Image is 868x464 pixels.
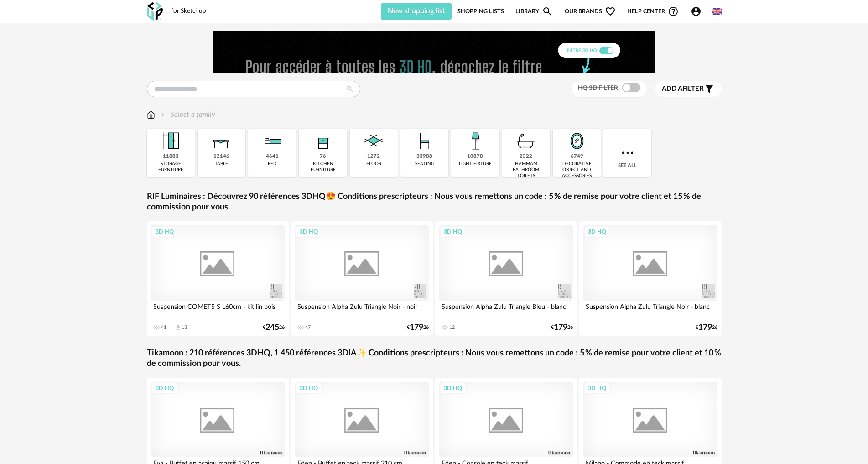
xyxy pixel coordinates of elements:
[305,324,311,331] div: 47
[584,382,610,394] div: 3D HQ
[158,129,183,153] img: Meuble%20de%20rangement.png
[691,6,706,17] span: Account Circle icon
[150,161,192,173] div: storage furniture
[704,83,715,94] span: Filter icon
[161,324,166,331] div: 41
[296,382,322,394] div: 3D HQ
[440,382,466,394] div: 3D HQ
[147,348,722,370] a: Tikamoon : 210 références 3DHQ, 1 450 références 3DIA✨ Conditions prescripteurs : Nous vous remet...
[415,161,434,167] div: seating
[440,226,466,238] div: 3D HQ
[619,145,636,161] img: more.7b13dc1.svg
[698,324,712,331] span: 179
[459,161,492,167] div: light fixture
[579,221,722,336] a: 3D HQ Suspension Alpha Zulu Triangle Noir - blanc €17926
[268,161,277,167] div: bed
[151,382,178,394] div: 3D HQ
[668,6,679,17] span: Help Circle Outline icon
[449,324,455,331] div: 12
[182,324,187,331] div: 13
[296,226,322,238] div: 3D HQ
[213,153,229,160] div: 12146
[605,6,616,17] span: Heart Outline icon
[209,129,234,153] img: Table.png
[439,301,573,319] div: Suspension Alpha Zulu Triangle Bleu - blanc
[388,7,445,15] span: New shopping list
[295,301,429,319] div: Suspension Alpha Zulu Triangle Noir - noir
[505,161,547,179] div: hammam bathroom toilets
[381,3,452,20] button: New shopping list
[171,7,206,16] div: for Sketchup
[542,6,553,17] span: Magnify icon
[691,6,702,17] span: Account Circle icon
[662,84,704,94] span: filter
[578,85,618,91] span: HQ 3D filter
[565,3,616,20] span: Our brands
[147,192,722,213] a: RIF Luminaires : Découvrez 90 références 3DHQ😍 Conditions prescripteurs : Nous vous remettons un ...
[301,161,344,173] div: kitchen furniture
[263,324,285,331] div: € 26
[366,161,381,167] div: floor
[603,129,651,177] div: See all
[712,6,722,16] img: us
[416,153,432,160] div: 33988
[147,221,289,336] a: 3D HQ Suspension COMETS S L60cm - kit lin bois 41 Download icon 13 €24526
[266,153,279,160] div: 4641
[627,6,679,17] span: Help centerHelp Circle Outline icon
[159,109,215,120] div: Select a family
[584,226,610,238] div: 3D HQ
[662,85,682,92] span: Add a
[457,3,504,20] a: Shopping Lists
[554,324,567,331] span: 179
[435,221,577,336] a: 3D HQ Suspension Alpha Zulu Triangle Bleu - blanc 12 €17926
[655,81,722,97] button: Add afilter Filter icon
[407,324,429,331] div: € 26
[515,3,553,20] a: LibraryMagnify icon
[551,324,573,331] div: € 26
[175,324,182,331] span: Download icon
[320,153,326,160] div: 76
[265,324,279,331] span: 245
[213,31,655,73] img: FILTRE%20HQ%20NEW_V1%20(4).gif
[159,109,166,120] img: svg+xml;base64,PHN2ZyB3aWR0aD0iMTYiIGhlaWdodD0iMTYiIHZpZXdCb3g9IjAgMCAxNiAxNiIgZmlsbD0ibm9uZSIgeG...
[260,129,285,153] img: Literie.png
[571,153,583,160] div: 6749
[215,161,228,167] div: table
[463,129,488,153] img: Luminaire.png
[583,301,717,319] div: Suspension Alpha Zulu Triangle Noir - blanc
[696,324,717,331] div: € 26
[467,153,483,160] div: 10878
[151,226,178,238] div: 3D HQ
[514,129,538,153] img: Salle%20de%20bain.png
[367,153,380,160] div: 1272
[520,153,532,160] div: 2322
[147,109,155,120] img: svg+xml;base64,PHN2ZyB3aWR0aD0iMTYiIGhlaWdodD0iMTciIHZpZXdCb3g9IjAgMCAxNiAxNyIgZmlsbD0ibm9uZSIgeG...
[147,2,163,21] img: OXP
[151,301,285,319] div: Suspension COMETS S L60cm - kit lin bois
[163,153,179,160] div: 11883
[361,129,386,153] img: Sol.png
[565,129,589,153] img: Miroir.png
[291,221,433,336] a: 3D HQ Suspension Alpha Zulu Triangle Noir - noir 47 €17926
[311,129,335,153] img: Rangement.png
[412,129,437,153] img: Assise.png
[556,161,598,179] div: decorative object and accessories
[410,324,423,331] span: 179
